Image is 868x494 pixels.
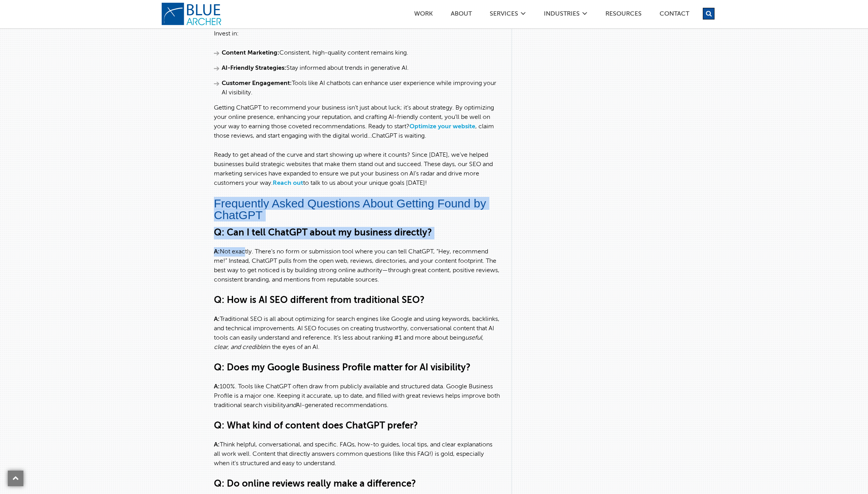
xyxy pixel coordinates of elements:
li: Tools like AI chatbots can enhance user experience while improving your AI visibility. [214,79,500,97]
a: Resources [605,11,642,19]
h3: Q: Does my Google Business Profile matter for AI visibility? [214,362,500,374]
a: logo [161,2,224,26]
strong: AI-Friendly Strategies: [222,65,286,71]
strong: A: [214,442,220,448]
h2: Frequently Asked Questions About Getting Found by ChatGPT [214,198,500,221]
strong: A: [214,249,220,255]
p: Ready to get ahead of the curve and start showing up where it counts? Since [DATE], we've helped ... [214,151,500,188]
strong: A: [214,384,220,390]
a: Reach out [273,180,303,186]
p: Getting ChatGPT to recommend your business isn’t just about luck; it’s about strategy. By optimiz... [214,103,500,141]
h3: Q: What kind of content does ChatGPT prefer? [214,420,500,432]
a: SERVICES [489,11,519,19]
p: Think helpful, conversational, and specific. FAQs, how-to guides, local tips, and clear explanati... [214,440,500,468]
p: Not exactly. There’s no form or submission tool where you can tell ChatGPT, “Hey, recommend me!” ... [214,247,500,285]
a: Optimize your website [409,124,475,130]
p: 100%. Tools like ChatGPT often draw from publicly available and structured data. Google Business ... [214,382,500,410]
a: Work [414,11,433,19]
li: Stay informed about trends in generative AI. [214,64,500,73]
strong: Content Marketing: [222,50,279,56]
li: Consistent, high-quality content remains king. [214,48,500,58]
p: Invest in: [214,29,500,39]
h3: Q: Can I tell ChatGPT about my business directly? [214,227,500,239]
a: Contact [659,11,690,19]
em: and [286,402,296,409]
p: Traditional SEO is all about optimizing for search engines like Google and using keywords, backli... [214,315,500,352]
a: ABOUT [450,11,472,19]
strong: A: [214,316,220,322]
h3: Q: How is AI SEO different from traditional SEO? [214,294,500,307]
h3: Q: Do online reviews really make a difference? [214,478,500,490]
a: Industries [543,11,580,19]
strong: Customer Engagement: [222,80,292,87]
